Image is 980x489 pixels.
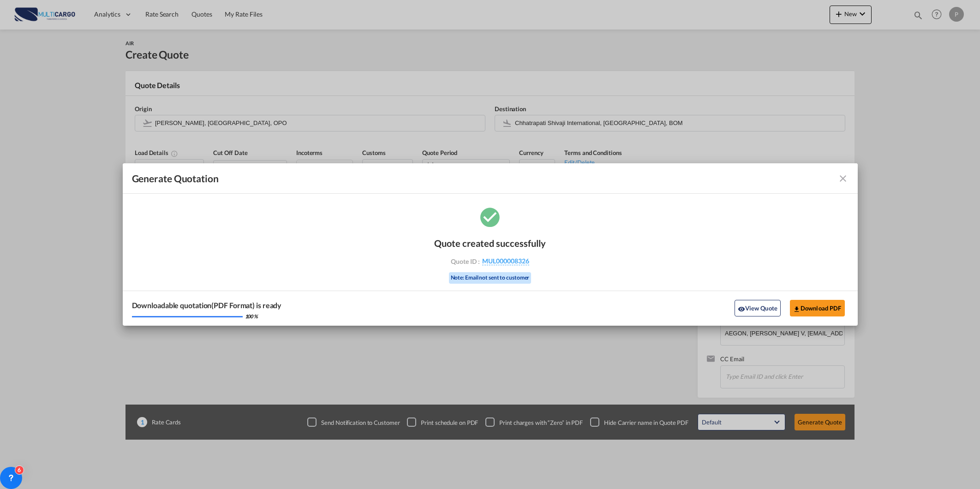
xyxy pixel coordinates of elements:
button: Download PDF [790,300,845,316]
span: MUL000008326 [482,257,529,265]
div: Downloadable quotation(PDF Format) is ready [132,300,282,310]
div: 100 % [245,313,258,320]
md-icon: icon-download [793,305,801,313]
span: Generate Quotation [132,173,219,185]
button: icon-eyeView Quote [735,300,781,316]
div: Quote ID : [436,257,544,265]
div: Quote created successfully [434,238,546,249]
md-icon: icon-checkbox-marked-circle [478,205,502,228]
md-icon: icon-eye [738,305,745,313]
md-icon: icon-close fg-AAA8AD cursor m-0 [837,173,849,184]
div: Note: Email not sent to customer [449,272,532,284]
md-dialog: Generate Quotation Quote ... [123,163,858,326]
